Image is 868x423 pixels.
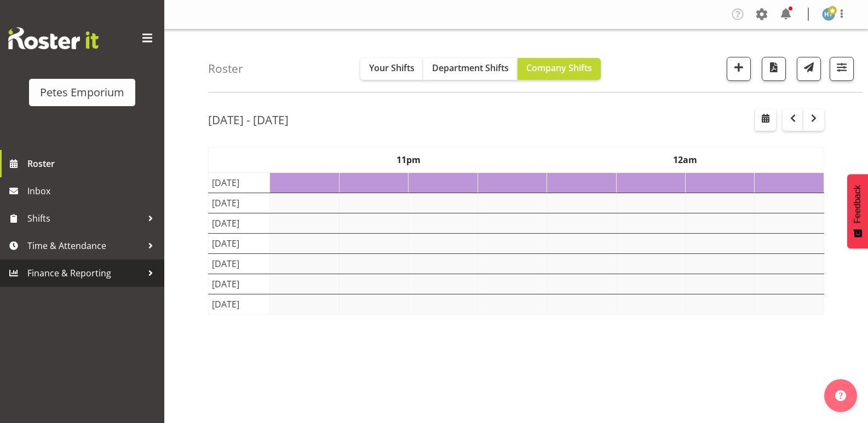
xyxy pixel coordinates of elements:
span: Feedback [853,185,863,223]
div: Petes Emporium [40,84,124,101]
button: Feedback - Show survey [847,174,868,248]
button: Your Shifts [360,58,423,80]
td: [DATE] [209,193,270,213]
span: Shifts [27,210,142,227]
td: [DATE] [209,172,270,193]
td: [DATE] [209,253,270,274]
img: helena-tomlin701.jpg [822,8,835,21]
span: Inbox [27,183,159,199]
button: Filter Shifts [830,57,854,81]
button: Download a PDF of the roster according to the set date range. [762,57,786,81]
img: Rosterit website logo [8,27,99,49]
span: Finance & Reporting [27,265,142,281]
th: 12am [547,147,824,172]
td: [DATE] [209,294,270,314]
span: Roster [27,155,159,172]
span: Time & Attendance [27,237,142,254]
button: Send a list of all shifts for the selected filtered period to all rostered employees. [797,57,821,81]
td: [DATE] [209,213,270,233]
th: 11pm [270,147,547,172]
td: [DATE] [209,233,270,253]
button: Add a new shift [727,57,751,81]
button: Company Shifts [518,58,601,80]
span: Department Shifts [432,62,509,74]
td: [DATE] [209,274,270,294]
span: Company Shifts [526,62,592,74]
h4: Roster [208,62,243,75]
img: help-xxl-2.png [835,390,846,401]
button: Select a specific date within the roster. [755,109,776,131]
button: Department Shifts [423,58,518,80]
span: Your Shifts [369,62,415,74]
h2: [DATE] - [DATE] [208,113,289,127]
